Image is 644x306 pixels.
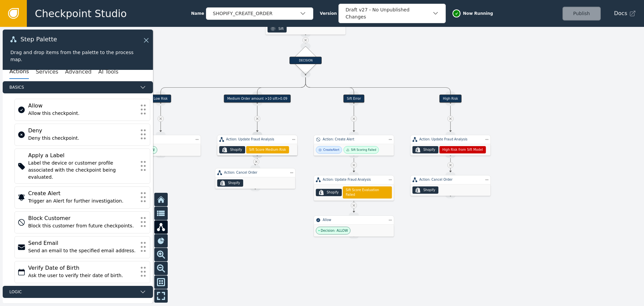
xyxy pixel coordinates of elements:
span: Step Palette [20,36,57,42]
div: Allow [28,102,137,110]
div: Action: Cancel Order [419,177,482,182]
div: Deny this checkpoint. [28,135,137,142]
a: Docs [614,9,636,17]
span: Basics [9,84,137,90]
div: Action: Create Alert [323,137,385,142]
div: Allow [129,137,192,142]
span: Decision: ALLOW [127,147,155,152]
button: AI Tools [98,65,118,79]
div: Block this customer from future checkpoints. [28,222,137,229]
div: Shopify [423,188,435,192]
div: Label the device or customer profile associated with the checkpoint being evaluated. [28,160,137,181]
div: Drag and drop items from the palette to the process map. [10,49,145,63]
div: Allow [323,218,385,222]
div: High Risk [439,95,461,103]
div: Action: Update Fraud Analysis [419,137,482,142]
span: Logic [9,289,137,295]
span: Decision: ALLOW [321,228,348,233]
button: Draft v27 - No Unpublished Changes [338,4,446,23]
div: Sift Scoring Failed [351,148,376,152]
div: Block Customer [28,214,137,222]
div: Verify Date of Birth [28,264,137,272]
div: Sift Error [343,95,365,103]
span: Now Running [463,10,493,16]
span: High Risk from Sift Model [442,147,483,152]
div: Sift [278,27,284,31]
div: Send Email [28,239,137,247]
button: SHOPIFY_CREATE_ORDER [206,7,313,20]
div: Action: Cancel Order [224,170,286,175]
div: DECISION [289,56,322,64]
div: Deny [28,127,137,135]
div: Action: Update Fraud Analysis [323,177,385,182]
div: Medium Order amount >10 sift>0.09 [224,95,291,103]
span: Docs [614,9,627,17]
div: Draft v27 - No Unpublished Changes [345,6,432,20]
button: Actions [9,65,29,79]
div: Low Risk [150,95,171,103]
button: Services [36,65,58,79]
div: Create Alert [323,148,339,152]
div: Allow this checkpoint. [28,110,137,117]
div: Apply a Label [28,151,137,160]
div: Trigger an Alert for further investigation. [28,198,137,205]
div: Shopify [327,190,339,195]
div: Shopify [228,181,240,185]
span: Name [191,10,204,16]
div: Create Alert [28,189,137,198]
div: Shopify [230,147,242,152]
div: Ask the user to verify their date of birth. [28,272,137,279]
span: Sift Score Medium Risk [249,147,286,152]
div: Shopify [423,147,435,152]
div: Action: Update Fraud Analysis [226,137,288,142]
div: SHOPIFY_CREATE_ORDER [213,10,300,17]
span: Version [320,10,337,16]
span: Sift Score Evaluation Failed [346,188,389,198]
span: Checkpoint Studio [35,6,127,21]
div: Send an email to the specified email address. [28,247,137,254]
button: Advanced [65,65,92,79]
